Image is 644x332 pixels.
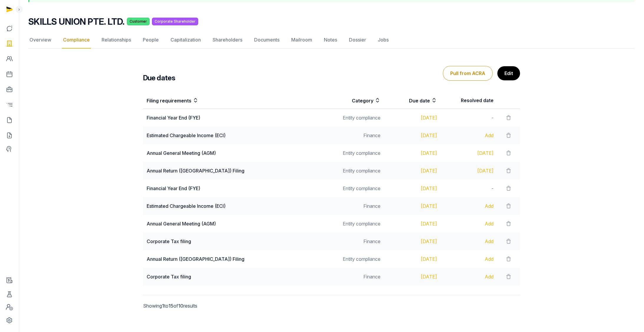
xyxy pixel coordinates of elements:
a: Documents [253,31,281,49]
span: 15 [168,303,173,309]
a: Jobs [377,31,390,49]
span: Corporate Shareholder [152,18,198,25]
a: Shareholders [211,31,244,49]
div: Estimated Chargeable Income (ECI) [147,132,324,139]
div: Annual General Meeting (AGM) [147,150,324,157]
div: [DATE] [444,167,494,174]
div: Estimated Chargeable Income (ECI) [147,202,324,210]
span: Customer [127,18,150,25]
div: [DATE] [388,132,437,139]
nav: Tabs [28,31,635,49]
a: Dossier [348,31,367,49]
button: Pull from ACRA [443,66,493,81]
div: [DATE] [388,202,437,210]
td: Entity compliance [327,162,384,180]
div: [DATE] [388,167,437,174]
div: [DATE] [388,185,437,192]
th: Filing requirements [143,92,328,109]
span: 10 [178,303,183,309]
td: Finance [327,268,384,285]
a: Compliance [62,31,91,49]
div: Add [444,255,494,263]
p: Showing to of results [143,295,230,316]
div: [DATE] [388,273,437,280]
div: Add [444,132,494,139]
div: Annual General Meeting (AGM) [147,220,324,227]
div: Add [444,202,494,210]
th: Category [327,92,384,109]
a: Overview [28,31,52,49]
h2: SKILLS UNION PTE. LTD. [28,16,125,27]
a: Capitalization [169,31,202,49]
td: Entity compliance [327,250,384,268]
div: Annual Return ([GEOGRAPHIC_DATA]) Filing [147,167,324,174]
div: Financial Year End (FYE) [147,114,324,121]
a: Mailroom [290,31,313,49]
div: [DATE] [388,114,437,121]
div: Add [444,273,494,280]
div: [DATE] [444,150,494,157]
div: [DATE] [388,220,437,227]
div: Add [444,238,494,245]
a: Edit [497,66,520,80]
div: - [444,114,494,121]
td: Finance [327,197,384,215]
div: Financial Year End (FYE) [147,185,324,192]
a: Relationships [100,31,132,49]
th: Resolved date [441,92,497,109]
div: [DATE] [388,238,437,245]
span: 1 [162,303,164,309]
div: - [444,185,494,192]
div: [DATE] [388,150,437,157]
td: Finance [327,127,384,144]
div: Add [444,220,494,227]
td: Finance [327,233,384,250]
td: Entity compliance [327,109,384,127]
div: Corporate Tax filing [147,238,324,245]
td: Entity compliance [327,180,384,197]
td: Entity compliance [327,144,384,162]
h3: Due dates [143,73,176,83]
th: Due date [384,92,441,109]
td: Entity compliance [327,215,384,233]
div: Annual Return ([GEOGRAPHIC_DATA]) Filing [147,255,324,263]
div: [DATE] [388,255,437,263]
a: Notes [323,31,338,49]
a: People [142,31,160,49]
div: Corporate Tax filing [147,273,324,280]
